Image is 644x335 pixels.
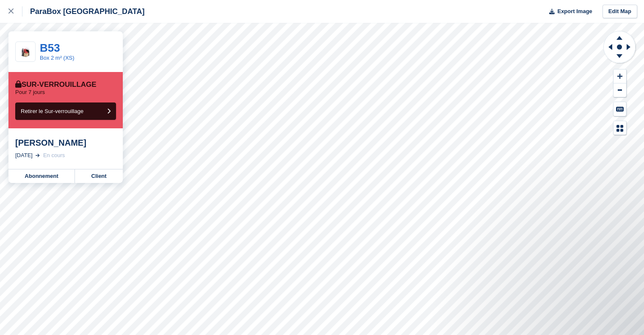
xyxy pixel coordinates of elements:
[614,69,626,83] button: Zoom In
[614,102,626,116] button: Keyboard Shortcuts
[15,138,116,148] div: [PERSON_NAME]
[40,55,75,61] a: Box 2 m² (XS)
[43,151,65,160] div: En cours
[15,89,45,96] p: Pour 7 jours
[40,42,60,54] a: B53
[15,80,97,89] div: Sur-verrouillage
[614,121,626,135] button: Map Legend
[557,7,592,16] span: Export Image
[16,42,35,61] img: box%20XS%202mq.png
[36,154,40,157] img: arrow-right-light-icn-cde0832a797a2874e46488d9cf13f60e5c3a73dbe684e267c42b8395dfbc2abf.svg
[15,151,33,160] div: [DATE]
[21,108,83,114] span: Retirer le Sur-verrouillage
[614,83,626,97] button: Zoom Out
[544,5,592,19] button: Export Image
[603,5,637,19] a: Edit Map
[15,102,116,120] button: Retirer le Sur-verrouillage
[22,6,144,17] div: ParaBox [GEOGRAPHIC_DATA]
[75,169,123,183] a: Client
[8,169,75,183] a: Abonnement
